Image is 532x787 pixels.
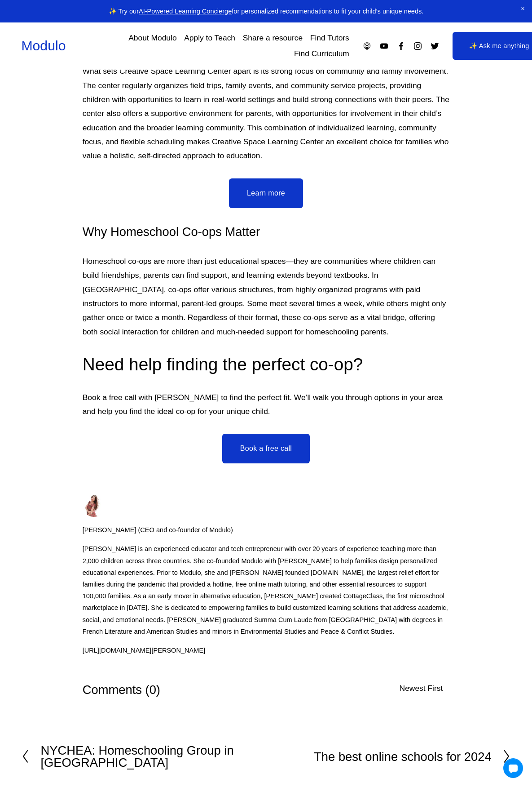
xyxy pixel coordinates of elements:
p: Homeschool co-ops are more than just educational spaces—they are communities where children can b... [83,254,450,339]
a: Find Curriculum [294,46,349,62]
a: Learn more [229,178,303,208]
a: Twitter [430,41,440,51]
h3: Why Homeschool Co-ops Matter [83,223,450,240]
p: Book a free call with [PERSON_NAME] to find the perfect fit. We’ll walk you through options in yo... [83,391,450,419]
h2: The best online schools for 2024 [314,751,491,763]
h2: Need help finding the perfect co-op? [83,353,450,376]
a: Apple Podcasts [362,41,372,51]
a: Modulo [21,38,66,53]
a: Facebook [396,41,406,51]
p: What sets Creative Space Learning Center apart is its strong focus on community and family involv... [83,64,450,163]
a: [PERSON_NAME] (CEO and co-founder of Modulo) [83,487,233,536]
span: [PERSON_NAME] (CEO and co-founder of Modulo) [83,524,233,536]
a: YouTube [379,41,389,51]
a: Find Tutors [310,30,349,46]
a: AI-Powered Learning Concierge [139,8,232,15]
a: NYCHEA: Homeschooling Group in [GEOGRAPHIC_DATA] [21,744,266,769]
p: [PERSON_NAME] is an experienced educator and tech entrepreneur with over 20 years of experience t... [83,543,450,637]
a: About Modulo [128,30,176,46]
span: Comments (0) [83,683,160,697]
span: Newest First [400,684,443,693]
a: Apply to Teach [184,30,235,46]
h2: NYCHEA: Homeschooling Group in [GEOGRAPHIC_DATA] [40,744,266,769]
a: Share a resource [243,30,303,46]
a: [URL][DOMAIN_NAME][PERSON_NAME] [83,645,206,656]
a: The best online schools for 2024 [314,744,510,769]
a: Book a free call [222,434,310,463]
a: Instagram [413,41,422,51]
